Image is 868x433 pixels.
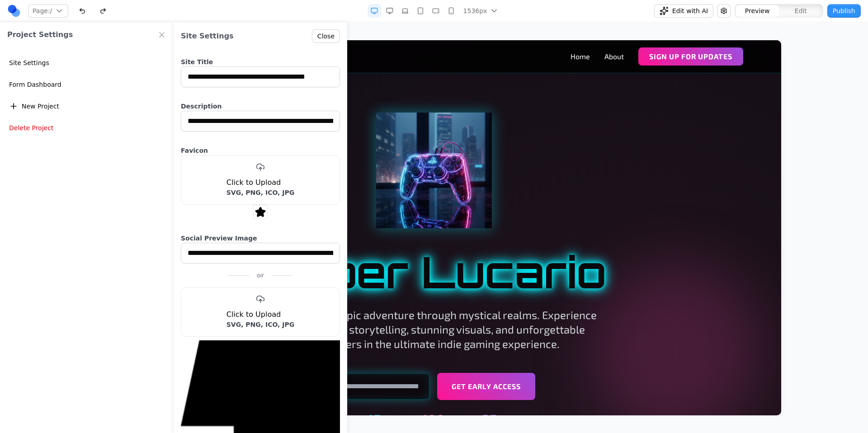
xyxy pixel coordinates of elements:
[795,6,807,15] span: Edit
[181,146,340,155] h3: Favicon
[4,55,170,71] button: Site Settings
[383,4,396,18] button: Desktop
[181,102,340,111] h3: Description
[226,309,295,320] h2: Click to Upload
[398,4,412,18] button: Laptop
[181,234,340,243] h3: Social Preview Image
[270,371,312,387] div: 15+
[181,31,234,42] h2: Site Settings
[312,29,340,43] button: Close
[414,4,427,18] button: Tablet
[388,371,425,387] div: 25+
[289,72,405,188] img: Neon gaming controller with blue and pink glow effects
[444,4,458,18] button: Mobile
[7,29,73,40] h2: Project Settings
[226,177,295,188] h2: Click to Upload
[257,271,264,280] span: or
[87,210,608,253] h1: Super Lucario
[226,320,295,329] h3: SVG, PNG, ICO, JPG
[253,205,268,219] img: Favicon Preview
[368,4,381,18] button: Desktop Wide
[350,333,448,360] button: Get Early Access
[827,4,861,18] button: Publish
[4,120,170,136] button: Delete Project
[174,268,521,311] p: Embark on an epic adventure through mystical realms. Experience breathtaking storytelling, stunni...
[87,40,781,415] iframe: Preview
[226,188,295,197] h3: SVG, PNG, ICO, JPG
[4,98,170,114] a: New Project
[28,4,68,18] button: Page:/
[745,6,770,15] span: Preview
[672,6,708,15] span: Edit with AI
[4,76,170,93] a: Form Dashboard
[460,4,501,18] button: 1536px
[429,4,443,18] button: Mobile Landscape
[334,371,367,387] div: 100+
[654,4,713,18] button: Edit with AI
[181,57,340,66] h3: Site Title
[157,30,166,39] button: Close Project Settings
